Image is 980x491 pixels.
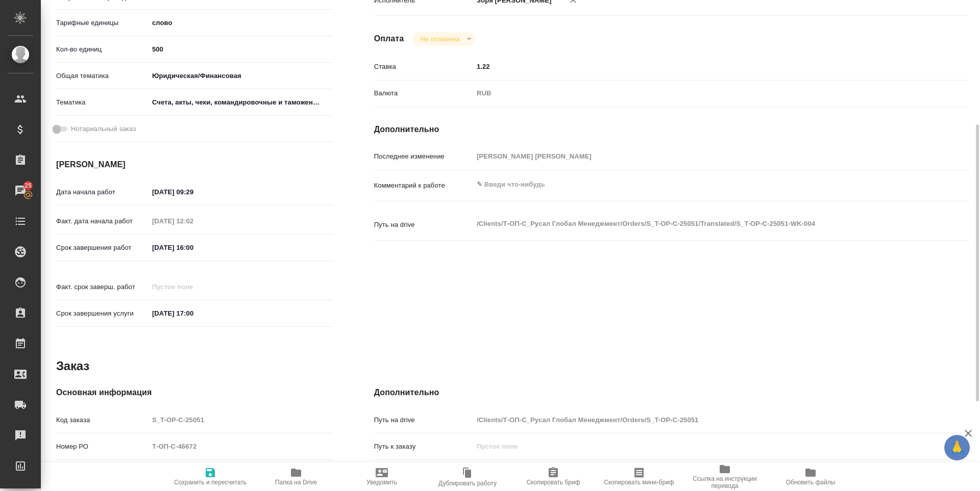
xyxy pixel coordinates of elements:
[768,462,853,491] button: Обновить файлы
[374,151,473,162] p: Последнее изменение
[253,462,339,491] button: Папка на Drive
[374,123,969,136] h4: Дополнительно
[275,479,317,486] span: Папка на Drive
[149,439,333,454] input: Пустое поле
[417,35,462,43] button: Не оплачена
[18,180,38,191] span: 25
[374,62,473,72] p: Ставка
[56,282,149,292] p: Факт. срок заверш. работ
[944,435,970,460] button: 🙏
[374,33,404,45] h4: Оплата
[56,358,89,374] h2: Заказ
[948,437,966,458] span: 🙏
[688,475,762,489] span: Ссылка на инструкции перевода
[56,71,149,81] p: Общая тематика
[596,462,682,491] button: Скопировать мини-бриф
[339,462,425,491] button: Уведомить
[3,178,38,203] a: 25
[374,180,473,191] p: Комментарий к работе
[56,216,149,226] p: Факт. дата начала работ
[682,462,768,491] button: Ссылка на инструкции перевода
[149,14,333,32] div: слово
[374,442,473,452] p: Путь к заказу
[56,243,149,253] p: Срок завершения работ
[425,462,510,491] button: Дублировать работу
[71,124,136,134] span: Нотариальный заказ
[149,94,333,111] div: Счета, акты, чеки, командировочные и таможенные документы
[473,59,919,74] input: ✎ Введи что-нибудь
[374,415,473,425] p: Путь на drive
[149,240,238,255] input: ✎ Введи что-нибудь
[56,44,149,55] p: Кол-во единиц
[56,97,149,108] p: Тематика
[473,85,919,102] div: RUB
[56,386,333,399] h4: Основная информация
[149,279,238,294] input: Пустое поле
[604,479,674,486] span: Скопировать мини-бриф
[374,386,969,399] h4: Дополнительно
[473,439,919,454] input: Пустое поле
[56,159,333,171] h4: [PERSON_NAME]
[374,220,473,230] p: Путь на drive
[366,479,397,486] span: Уведомить
[167,462,253,491] button: Сохранить и пересчитать
[149,214,238,228] input: Пустое поле
[149,412,333,427] input: Пустое поле
[374,88,473,98] p: Валюта
[412,32,475,46] div: Не оплачена
[473,215,919,232] textarea: /Clients/Т-ОП-С_Русал Глобал Менеджмент/Orders/S_T-OP-C-25051/Translated/S_T-OP-C-25051-WK-004
[56,308,149,319] p: Срок завершения услуги
[786,479,836,486] span: Обновить файлы
[473,412,919,427] input: Пустое поле
[56,442,149,452] p: Номер РО
[149,306,238,321] input: ✎ Введи что-нибудь
[56,187,149,197] p: Дата начала работ
[56,18,149,28] p: Тарифные единицы
[510,462,596,491] button: Скопировать бриф
[174,479,247,486] span: Сохранить и пересчитать
[473,149,919,164] input: Пустое поле
[438,480,497,487] span: Дублировать работу
[526,479,580,486] span: Скопировать бриф
[149,67,333,85] div: Юридическая/Финансовая
[56,415,149,425] p: Код заказа
[149,42,333,57] input: ✎ Введи что-нибудь
[149,185,238,199] input: ✎ Введи что-нибудь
